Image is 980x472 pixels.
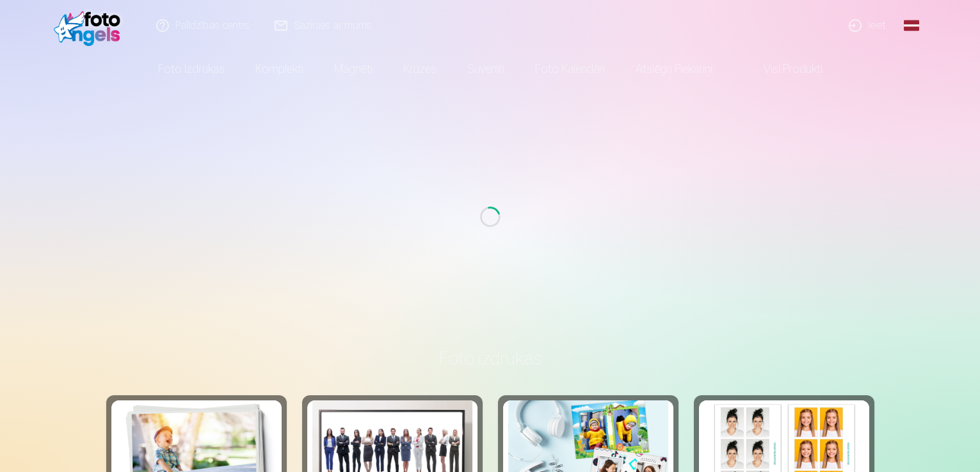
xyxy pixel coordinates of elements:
[116,347,864,370] h3: Foto izdrukas
[520,51,620,87] a: Foto kalendāri
[54,5,127,46] img: /fa1
[388,51,452,87] a: Krūzes
[319,51,388,87] a: Magnēti
[452,51,520,87] a: Suvenīri
[240,51,319,87] a: Komplekti
[143,51,240,87] a: Foto izdrukas
[620,51,728,87] a: Atslēgu piekariņi
[728,51,838,87] a: Visi produkti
